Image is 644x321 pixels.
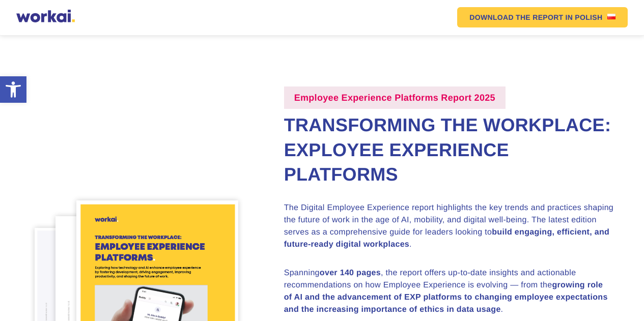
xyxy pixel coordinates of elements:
[284,86,506,109] label: Employee Experience Platforms Report 2025
[284,228,610,249] strong: build engaging, efficient, and future-ready digital workplaces
[457,7,628,27] a: DOWNLOAD THE REPORTIN POLISHPolish flag
[284,113,614,187] h2: Transforming the Workplace: Exployee Experience Platforms
[284,267,614,316] p: Spanning , the report offers up-to-date insights and actionable recommendations on how Employee E...
[469,14,563,21] em: DOWNLOAD THE REPORT
[284,281,608,314] strong: growing role of AI and the advancement of EXP platforms to changing employee expectations and the...
[284,202,614,251] p: The Digital Employee Experience report highlights the key trends and practices shaping the future...
[320,269,381,277] strong: over 140 pages
[607,14,615,19] img: Polish flag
